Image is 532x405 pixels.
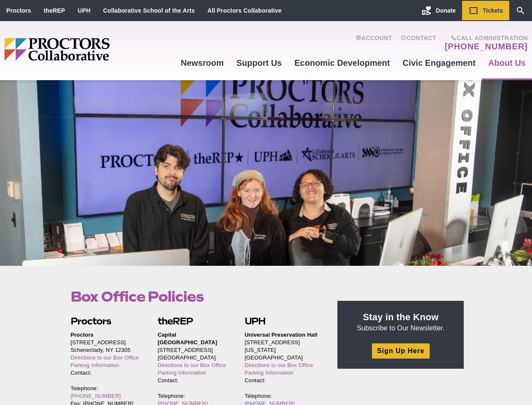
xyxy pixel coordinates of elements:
[6,7,31,14] a: Proctors
[245,315,318,328] h2: UPH
[245,331,318,384] p: [STREET_ADDRESS][US_STATE] [GEOGRAPHIC_DATA] Contact:
[71,332,94,338] strong: Proctors
[207,7,281,14] a: All Proctors Collaborative
[436,7,456,14] span: Donate
[158,362,226,368] a: Directions to our Box Office
[158,315,231,328] h2: theREP
[396,51,482,74] a: Civic Engagement
[103,7,195,14] a: Collaborative School of the Arts
[483,7,503,14] span: Tickets
[71,289,318,305] h1: Box Office Policies
[71,354,139,361] a: Directions to our Box Office
[245,332,318,338] strong: Universal Preservation Hall
[288,51,396,74] a: Economic Development
[482,51,532,74] a: About Us
[442,35,528,41] span: Call Administration
[158,331,231,384] p: [STREET_ADDRESS] [GEOGRAPHIC_DATA] Contact:
[401,35,436,51] a: Contact
[245,362,313,368] a: Directions to our Box Office
[174,51,230,74] a: Newsroom
[445,41,528,51] a: [PHONE_NUMBER]
[71,315,144,328] h2: Proctors
[372,343,429,358] a: Sign Up Here
[348,311,454,333] p: Subscribe to Our Newsletter.
[71,362,120,368] a: Parking Information
[230,51,288,74] a: Support Us
[78,7,91,14] a: UPH
[462,1,509,20] a: Tickets
[71,331,144,377] p: [STREET_ADDRESS] Schenectady, NY 12305 Contact:
[509,1,532,20] a: Search
[363,312,439,322] strong: Stay in the Know
[356,35,392,51] a: Account
[71,393,121,399] a: [PHONE_NUMBER]
[4,38,174,61] img: Proctors logo
[245,370,294,376] a: Parking Information
[158,370,206,376] a: Parking Information
[415,1,462,20] a: Donate
[158,332,217,346] strong: Capital [GEOGRAPHIC_DATA]
[44,7,65,14] a: theREP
